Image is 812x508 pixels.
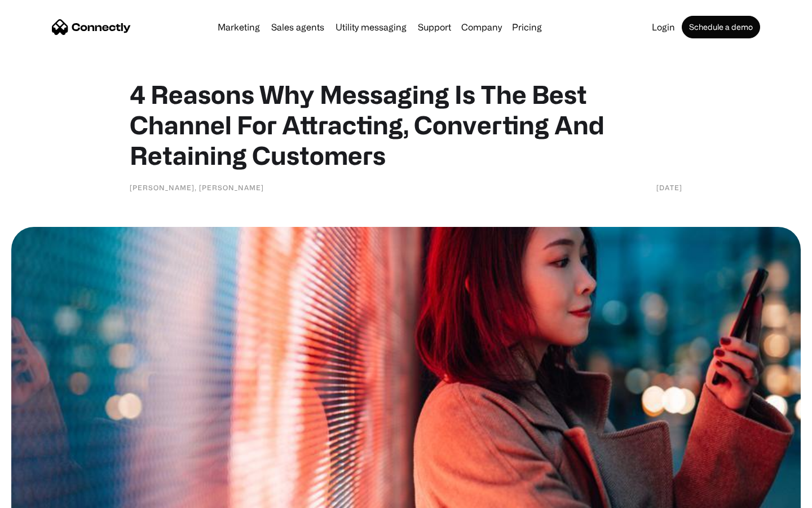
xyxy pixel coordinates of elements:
div: Company [461,19,502,35]
h1: 4 Reasons Why Messaging Is The Best Channel For Attracting, Converting And Retaining Customers [130,79,682,170]
ul: Language list [23,488,68,504]
a: Login [647,23,679,32]
a: Pricing [507,23,546,32]
a: Marketing [213,23,264,32]
aside: Language selected: English [11,488,68,504]
div: [DATE] [656,182,682,193]
a: Sales agents [267,23,329,32]
a: Utility messaging [331,23,411,32]
a: Support [413,23,456,32]
a: Schedule a demo [682,16,760,38]
div: [PERSON_NAME], [PERSON_NAME] [130,182,264,193]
